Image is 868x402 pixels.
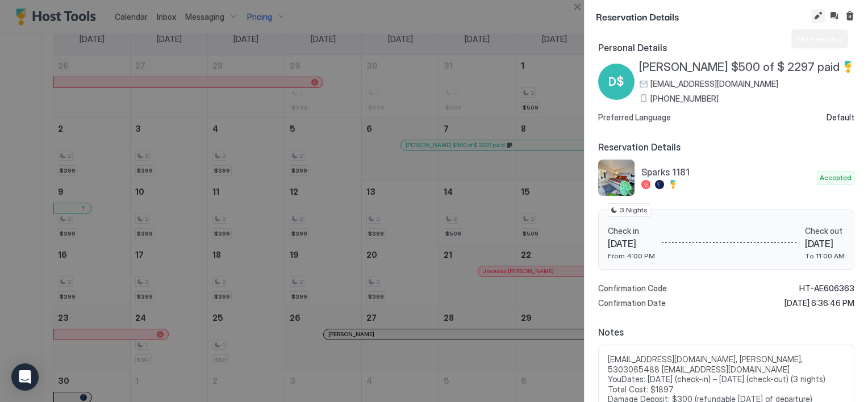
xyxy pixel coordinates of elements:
span: D$ [608,73,624,90]
span: Check out [805,226,845,236]
span: 3 Nights [620,205,648,215]
span: [EMAIL_ADDRESS][DOMAIN_NAME] [650,79,778,89]
span: Edit reservation [798,36,842,44]
span: Personal Details [598,42,854,53]
span: Confirmation Date [598,298,666,308]
span: HT-AE606363 [799,283,854,294]
span: Reservation Details [596,9,809,23]
span: Confirmation Code [598,283,667,294]
span: [PERSON_NAME] $500 of $ 2297 paid [639,60,840,74]
span: [PHONE_NUMBER] [650,94,719,104]
button: Edit reservation [811,9,825,23]
span: Notes [598,326,854,338]
span: Preferred Language [598,112,671,123]
span: To 11:00 AM [805,252,845,260]
span: Check in [608,226,655,236]
span: [DATE] 6:36:46 PM [784,298,854,308]
button: Inbox [827,9,841,23]
span: Accepted [820,173,852,183]
span: [DATE] [805,238,845,249]
span: Default [827,112,854,123]
span: Sparks 1181 [641,166,812,178]
span: Reservation Details [598,141,854,153]
span: From 4:00 PM [608,252,655,260]
button: Cancel reservation [843,9,857,23]
div: listing image [598,160,635,196]
div: Open Intercom Messenger [11,363,39,391]
span: [DATE] [608,238,655,249]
